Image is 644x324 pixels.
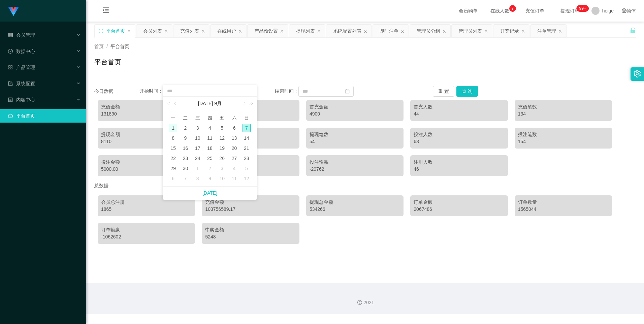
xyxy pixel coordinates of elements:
div: 提现金额 [101,131,192,138]
button: 重 置 [433,86,454,97]
div: 在线用户 [217,25,236,37]
td: 2025年9月13日 [228,133,240,143]
div: 充值笔数 [518,103,609,110]
td: 2025年10月4日 [228,163,240,173]
div: 总数据 [94,180,636,192]
div: 平台首页 [106,25,125,37]
i: 图标: close [521,29,525,33]
td: 2025年9月1日 [167,123,179,133]
a: [DATE] [202,187,217,199]
div: 27 [230,154,238,162]
div: 12 [218,134,226,142]
th: 周六 [228,113,240,123]
span: 会员管理 [8,32,35,38]
div: 首充金额 [310,103,400,110]
i: 图标: close [164,29,168,33]
div: 5 [218,124,226,132]
div: 3 [194,124,202,132]
td: 2025年9月26日 [216,153,228,163]
i: 图标: sync [99,29,103,33]
div: 19 [218,144,226,152]
td: 2025年10月10日 [216,173,228,184]
div: 15 [169,144,177,152]
div: 21 [243,144,251,152]
td: 2025年9月21日 [240,143,253,153]
td: 2025年10月11日 [228,173,240,184]
div: 7 [243,124,251,132]
span: 产品管理 [8,65,35,70]
div: 12 [243,174,251,183]
div: 26 [218,154,226,162]
td: 2025年10月5日 [240,163,253,173]
div: 14 [243,134,251,142]
div: 开奖记录 [500,25,519,37]
div: 13 [230,134,238,142]
div: 44 [414,110,504,118]
div: 134 [518,110,609,118]
div: 6 [230,124,238,132]
div: 10 [194,134,202,142]
h1: 平台首页 [94,57,121,67]
div: 充值金额 [205,199,296,206]
i: 图标: close [363,29,367,33]
i: 图标: check-circle-o [8,49,13,54]
div: 46 [414,166,504,173]
span: 四 [204,115,216,121]
div: 2067486 [414,206,504,213]
div: 8 [169,134,177,142]
td: 2025年9月16日 [179,143,191,153]
div: 11 [206,134,214,142]
div: 4 [206,124,214,132]
span: 充值订单 [522,8,548,13]
div: 16 [181,144,189,152]
div: 9 [181,134,189,142]
td: 2025年9月4日 [204,123,216,133]
a: 上个月 (翻页上键) [173,97,179,110]
div: 管理员分组 [417,25,440,37]
td: 2025年9月12日 [216,133,228,143]
span: 结束时间： [275,88,298,94]
div: 会员列表 [143,25,162,37]
td: 2025年9月23日 [179,153,191,163]
div: 3 [218,164,226,172]
div: 9 [206,174,214,183]
span: 提现订单 [557,8,583,13]
div: 23 [181,154,189,162]
td: 2025年9月17日 [192,143,204,153]
div: 4900 [310,110,400,118]
div: 1 [169,124,177,132]
sup: 7 [509,5,516,12]
div: 20 [230,144,238,152]
th: 周二 [179,113,191,123]
i: 图标: setting [634,70,641,77]
span: 系统配置 [8,81,35,86]
div: 注单管理 [537,25,556,37]
span: 内容中心 [8,97,35,102]
i: 图标: menu-fold [94,0,117,22]
div: 11 [230,174,238,183]
div: 54 [310,138,400,145]
i: 图标: table [8,33,13,37]
span: 六 [228,115,240,121]
div: 103756589.17 [205,206,296,213]
i: 图标: appstore-o [8,65,13,70]
td: 2025年9月10日 [192,133,204,143]
td: 2025年10月2日 [204,163,216,173]
div: 注册人数 [414,159,504,166]
td: 2025年9月28日 [240,153,253,163]
a: [DATE] [197,97,214,110]
i: 图标: copyright [357,300,362,305]
td: 2025年10月9日 [204,173,216,184]
th: 周日 [240,113,253,123]
div: 投注人数 [414,131,504,138]
td: 2025年9月27日 [228,153,240,163]
div: 提现列表 [296,25,315,37]
td: 2025年9月25日 [204,153,216,163]
i: 图标: close [558,29,562,33]
td: 2025年9月9日 [179,133,191,143]
td: 2025年9月11日 [204,133,216,143]
i: 图标: unlock [630,27,636,33]
div: -1062602 [101,233,192,240]
div: 充值列表 [180,25,199,37]
a: 下一年 (Control键加右方向键) [246,97,254,110]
